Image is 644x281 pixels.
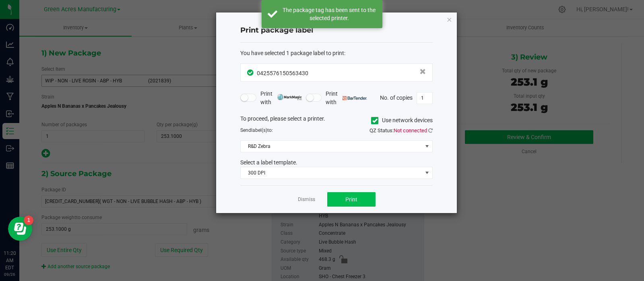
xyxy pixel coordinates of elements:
span: 300 DPI [241,167,422,178]
label: Use network devices [371,116,433,125]
span: Print with [260,90,302,107]
span: 0425576150563430 [257,70,308,76]
span: Print [345,196,357,203]
span: label(s) [251,127,267,133]
span: Send to: [240,127,273,133]
iframe: Resource center [8,217,32,241]
div: The package tag has been sent to the selected printer. [282,6,376,22]
div: Select a label template. [234,158,439,167]
img: bartender.png [343,96,367,100]
span: Not connected [394,127,427,133]
button: Print [327,192,376,207]
span: No. of copies [380,94,413,101]
span: Print with [326,90,367,107]
span: R&D Zebra [241,141,422,152]
div: To proceed, please select a printer. [234,115,439,127]
iframe: Resource center unread badge [24,215,33,225]
a: Dismiss [298,196,315,203]
h4: Print package label [240,25,433,36]
span: In Sync [247,68,255,77]
img: mark_magic_cybra.png [277,94,302,100]
span: You have selected 1 package label to print [240,50,344,56]
div: : [240,49,433,57]
span: QZ Status: [369,127,433,133]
